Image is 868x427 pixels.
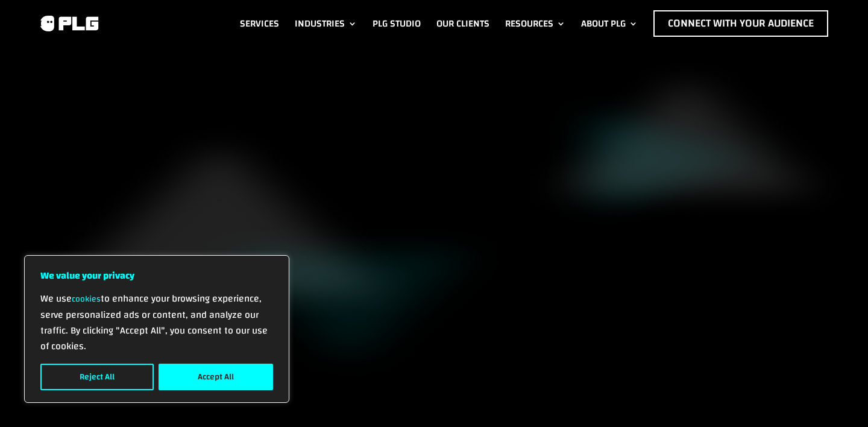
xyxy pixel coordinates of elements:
[240,10,279,37] a: Services
[581,10,638,37] a: About PLG
[24,255,289,403] div: We value your privacy
[295,10,357,37] a: Industries
[72,291,101,307] a: cookies
[373,10,421,37] a: PLG Studio
[653,10,828,37] a: Connect with Your Audience
[436,10,489,37] a: Our Clients
[159,364,273,390] button: Accept All
[40,291,273,354] p: We use to enhance your browsing experience, serve personalized ads or content, and analyze our tr...
[40,268,273,283] p: We value your privacy
[40,364,154,390] button: Reject All
[505,10,565,37] a: Resources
